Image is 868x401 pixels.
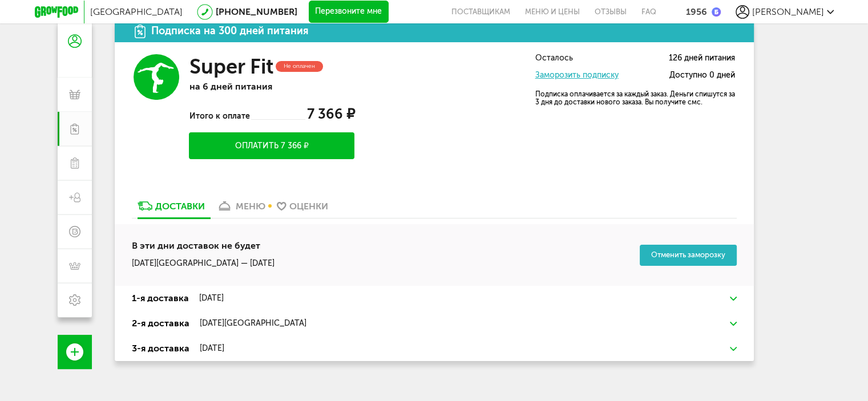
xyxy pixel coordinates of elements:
a: Оценки [271,200,334,218]
span: Осталось [535,54,573,63]
div: Подписка на 300 дней питания [151,26,309,37]
h3: Super Fit [189,54,273,79]
img: arrow-down-green.fb8ae4f.svg [730,322,737,326]
button: Перезвоните мне [309,1,389,23]
img: bonus_b.cdccf46.png [712,7,721,17]
div: 3-я доставка [132,342,189,355]
a: [PHONE_NUMBER] [216,6,297,17]
h4: В эти дни доставок не будет [132,241,274,250]
div: [DATE][GEOGRAPHIC_DATA] [199,319,306,328]
img: arrow-down-green.fb8ae4f.svg [730,347,737,351]
img: icon.da23462.svg [135,25,146,38]
div: 1956 [686,6,707,17]
img: arrow-down-green.fb8ae4f.svg [730,297,737,301]
a: Доставки [132,200,211,218]
span: Итого к оплате [189,111,251,121]
a: меню [211,200,271,218]
p: [DATE][GEOGRAPHIC_DATA] — [DATE] [132,258,274,269]
div: Доставки [155,201,205,212]
span: Доступно 0 дней [669,71,735,80]
span: [PERSON_NAME] [752,6,824,17]
span: [GEOGRAPHIC_DATA] [90,6,183,17]
button: Отменить заморозку [640,245,737,266]
div: 1-я доставка [132,291,189,305]
div: меню [236,201,265,212]
div: Не оплачен [276,61,323,72]
p: на 6 дней питания [189,81,354,92]
div: Оценки [289,201,328,212]
div: [DATE] [199,344,224,353]
button: Оплатить 7 366 ₽ [189,132,354,159]
span: 7 366 ₽ [306,106,354,122]
div: 2-я доставка [132,317,189,330]
p: Подписка оплачивается за каждый заказ. Деньги спишутся за 3 дня до доставки нового заказа. Вы пол... [535,90,735,106]
span: 126 дней питания [669,54,735,63]
a: Заморозить подписку [535,70,619,80]
div: [DATE] [199,294,223,303]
